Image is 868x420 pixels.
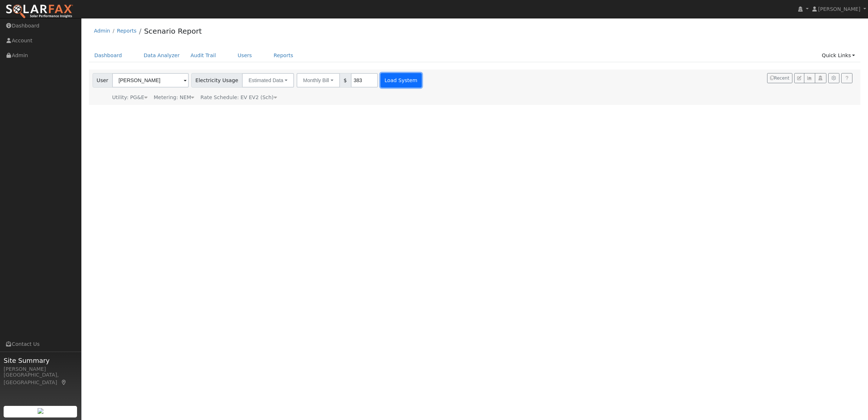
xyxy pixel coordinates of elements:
[154,94,194,101] div: Metering: NEM
[816,49,860,62] a: Quick Links
[841,73,852,83] a: Help Link
[94,28,110,34] a: Admin
[815,73,826,83] button: Login As
[242,73,294,88] button: Estimated Data
[61,379,67,385] a: Map
[818,6,860,12] span: [PERSON_NAME]
[804,73,815,83] button: Multi-Series Graph
[5,4,73,19] img: SolarFax
[200,94,277,100] span: Alias: None
[185,49,221,62] a: Audit Trail
[89,49,128,62] a: Dashboard
[794,73,804,83] button: Edit User
[340,73,351,88] span: $
[232,49,258,62] a: Users
[828,73,839,83] button: Settings
[112,73,189,88] input: Select a User
[297,73,340,88] button: Monthly Bill
[380,73,422,88] button: Load System
[138,49,185,62] a: Data Analyzer
[268,49,299,62] a: Reports
[144,27,202,35] a: Scenario Report
[191,73,242,88] span: Electricity Usage
[93,73,112,88] span: User
[4,365,77,373] div: [PERSON_NAME]
[112,94,148,101] div: Utility: PG&E
[4,371,77,386] div: [GEOGRAPHIC_DATA], [GEOGRAPHIC_DATA]
[38,408,43,414] img: retrieve
[117,28,136,34] a: Reports
[767,73,792,83] button: Recent
[4,356,77,365] span: Site Summary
